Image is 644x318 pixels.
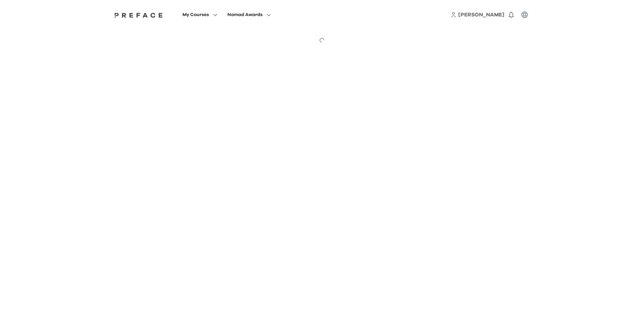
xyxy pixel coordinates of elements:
[113,12,164,18] img: Preface Logo
[182,11,209,19] span: My Courses
[458,12,504,17] span: [PERSON_NAME]
[227,11,263,19] span: Nomad Awards
[113,12,164,17] a: Preface Logo
[180,10,219,19] button: My Courses
[225,10,273,19] button: Nomad Awards
[458,11,504,19] a: [PERSON_NAME]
